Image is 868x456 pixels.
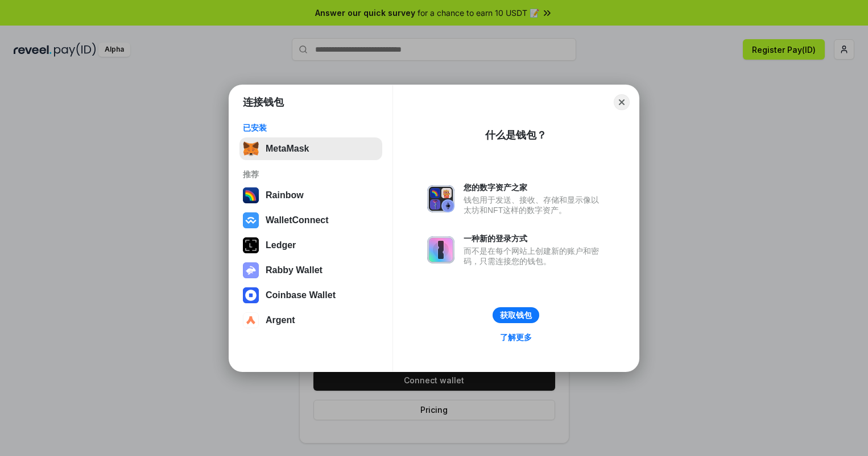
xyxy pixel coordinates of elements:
button: 获取钱包 [493,307,539,323]
div: 什么是钱包？ [485,128,547,142]
div: 而不是在每个网站上创建新的账户和密码，只需连接您的钱包。 [464,246,605,266]
div: 钱包用于发送、接收、存储和显示像以太坊和NFT这样的数字资产。 [464,195,605,215]
button: MetaMask [239,137,382,160]
div: 了解更多 [500,332,532,342]
img: svg+xml,%3Csvg%20xmlns%3D%22http%3A%2F%2Fwww.w3.org%2F2000%2Fsvg%22%20width%3D%2228%22%20height%3... [243,237,259,253]
button: Coinbase Wallet [239,284,382,307]
button: Rabby Wallet [239,259,382,282]
h1: 连接钱包 [243,95,284,109]
div: Coinbase Wallet [266,290,336,300]
div: Rainbow [266,190,304,200]
img: svg+xml,%3Csvg%20width%3D%2228%22%20height%3D%2228%22%20viewBox%3D%220%200%2028%2028%22%20fill%3D... [243,312,259,328]
div: Rabby Wallet [266,265,323,275]
img: svg+xml,%3Csvg%20xmlns%3D%22http%3A%2F%2Fwww.w3.org%2F2000%2Fsvg%22%20fill%3D%22none%22%20viewBox... [427,185,454,212]
div: 获取钱包 [500,310,532,320]
img: svg+xml,%3Csvg%20width%3D%2228%22%20height%3D%2228%22%20viewBox%3D%220%200%2028%2028%22%20fill%3D... [243,212,259,228]
div: WalletConnect [266,215,329,225]
button: Argent [239,309,382,332]
button: Close [614,94,630,110]
button: WalletConnect [239,209,382,232]
div: 已安装 [243,123,379,133]
img: svg+xml,%3Csvg%20width%3D%2228%22%20height%3D%2228%22%20viewBox%3D%220%200%2028%2028%22%20fill%3D... [243,287,259,303]
a: 了解更多 [493,330,539,345]
div: MetaMask [266,144,309,154]
img: svg+xml,%3Csvg%20width%3D%22120%22%20height%3D%22120%22%20viewBox%3D%220%200%20120%20120%22%20fil... [243,187,259,203]
div: Argent [266,315,295,325]
div: Ledger [266,240,296,250]
div: 您的数字资产之家 [464,182,605,193]
img: svg+xml,%3Csvg%20xmlns%3D%22http%3A%2F%2Fwww.w3.org%2F2000%2Fsvg%22%20fill%3D%22none%22%20viewBox... [243,262,259,278]
img: svg+xml,%3Csvg%20fill%3D%22none%22%20height%3D%2233%22%20viewBox%3D%220%200%2035%2033%22%20width%... [243,141,259,157]
div: 一种新的登录方式 [464,233,605,244]
div: 推荐 [243,169,379,179]
button: Ledger [239,234,382,257]
button: Rainbow [239,184,382,207]
img: svg+xml,%3Csvg%20xmlns%3D%22http%3A%2F%2Fwww.w3.org%2F2000%2Fsvg%22%20fill%3D%22none%22%20viewBox... [427,236,454,263]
